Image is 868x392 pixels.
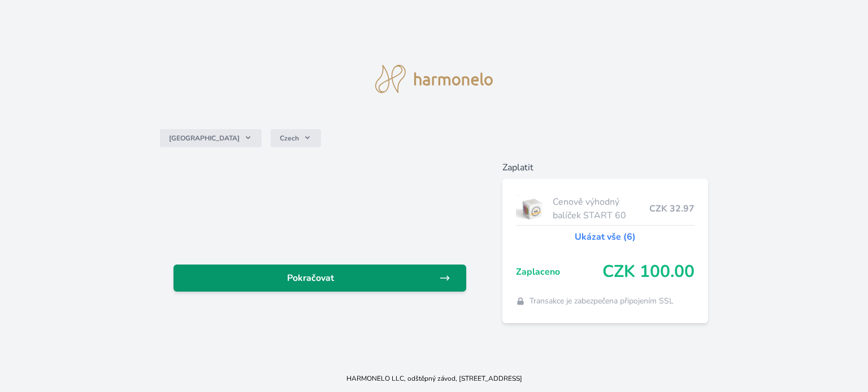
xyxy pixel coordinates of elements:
span: Zaplaceno [516,265,602,279]
span: [GEOGRAPHIC_DATA] [169,134,240,143]
a: Ukázat vše (6) [575,230,636,244]
span: CZK 32.97 [649,202,695,215]
span: Transakce je zabezpečena připojením SSL [530,296,674,307]
span: Pokračovat [183,271,439,285]
span: Czech [280,134,299,143]
span: CZK 100.00 [602,262,695,282]
h6: Zaplatit [502,161,708,174]
a: Pokračovat [173,265,466,292]
button: [GEOGRAPHIC_DATA] [160,129,262,147]
button: Czech [271,129,321,147]
img: logo.svg [375,65,493,93]
span: Cenově výhodný balíček START 60 [553,195,649,222]
img: start.jpg [516,195,548,223]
